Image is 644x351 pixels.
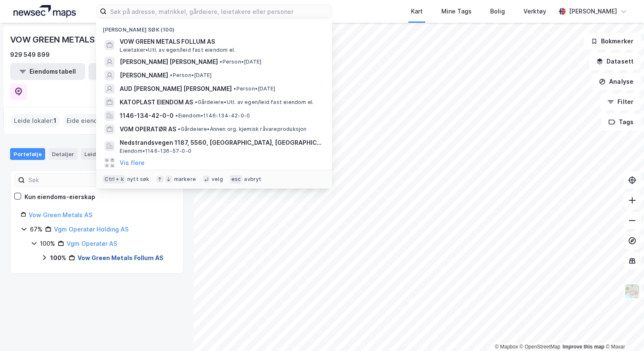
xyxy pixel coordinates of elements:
span: Person • [DATE] [220,58,261,65]
span: 1 [54,116,56,126]
a: Improve this map [563,344,604,350]
span: • [195,99,197,105]
span: Leietaker • Utl. av egen/leid fast eiendom el. [120,47,235,53]
button: Analyse [592,73,641,90]
div: Kontrollprogram for chat [602,311,644,351]
span: VGM OPERATØR AS [120,124,176,134]
span: Person • [DATE] [233,85,275,92]
span: • [220,58,222,65]
span: Eiendom • 1146-134-42-0-0 [175,112,250,119]
button: Vis flere [120,158,145,168]
div: Portefølje [10,148,45,160]
button: Bokmerker [584,33,641,50]
span: • [170,72,172,78]
button: Tags [601,114,641,130]
a: Mapbox [495,344,518,350]
div: markere [174,176,196,183]
span: • [233,85,236,92]
a: Vow Green Metals AS [29,211,92,218]
span: Gårdeiere • Utl. av egen/leid fast eiendom el. [195,99,314,106]
div: [PERSON_NAME] søk (100) [96,20,332,35]
div: Bolig [490,6,505,16]
span: 1146-134-42-0-0 [120,111,174,121]
img: Z [624,283,640,299]
div: Mine Tags [441,6,472,16]
div: [PERSON_NAME] [569,6,617,16]
button: Eiendomstabell [10,63,85,80]
span: • [175,112,178,119]
span: AUD [PERSON_NAME] [PERSON_NAME] [120,84,232,94]
div: avbryt [244,176,261,183]
a: Vow Green Metals Follum AS [78,254,164,261]
div: esc [230,175,243,183]
div: 100% [40,239,55,249]
span: Person • [DATE] [170,72,212,79]
span: [PERSON_NAME] [120,70,168,80]
span: Gårdeiere • Annen org. kjemisk råvareproduksjon [178,126,306,133]
a: Vgm Operatør AS [67,240,117,247]
button: Filter [600,93,641,110]
div: Eide eiendommer : [63,114,126,128]
div: 67% [30,224,43,234]
button: Leietakertabell [89,63,164,80]
img: logo.a4113a55bc3d86da70a041830d287a7e.svg [13,5,76,18]
div: 100% [50,253,66,263]
input: Søk på adresse, matrikkel, gårdeiere, leietakere eller personer [107,5,332,18]
span: [PERSON_NAME] [PERSON_NAME] [120,57,218,67]
div: Leide lokaler [81,148,134,160]
div: Verktøy [523,6,546,16]
iframe: Chat Widget [602,311,644,351]
div: 929 549 899 [10,50,50,60]
a: OpenStreetMap [520,344,561,350]
span: KATOPLAST EIENDOM AS [120,97,193,107]
div: Ctrl + k [103,175,126,183]
div: nytt søk [127,176,150,183]
span: VOW GREEN METALS FOLLUM AS [120,37,322,47]
div: Leide lokaler : [11,114,60,128]
div: Kart [411,6,423,16]
a: Vgm Operatør Holding AS [54,226,129,233]
span: • [178,126,180,132]
div: Kun eiendoms-eierskap [24,192,95,202]
span: Nedstrandsvegen 1187, 5560, [GEOGRAPHIC_DATA], [GEOGRAPHIC_DATA] [120,138,322,148]
input: Søk [25,174,117,186]
div: VOW GREEN METALS FOLLUM AS [10,33,145,46]
span: Eiendom • 1146-136-57-0-0 [120,148,191,154]
div: velg [212,176,223,183]
div: Detaljer [48,148,78,160]
button: Datasett [589,53,641,70]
